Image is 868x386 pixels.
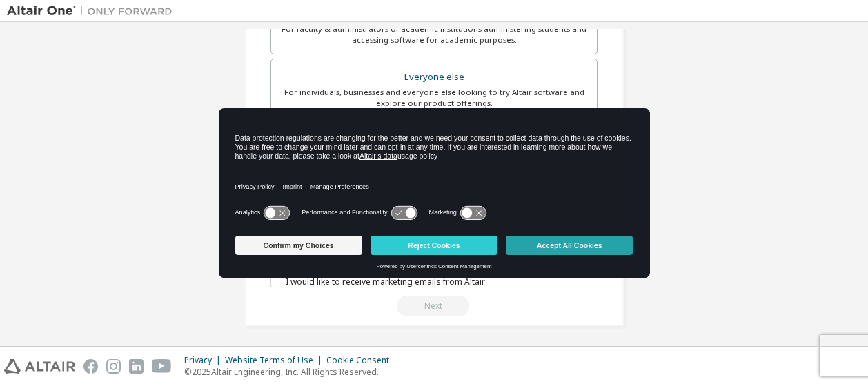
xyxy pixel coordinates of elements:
[184,355,225,366] div: Privacy
[129,359,144,374] img: linkedin.svg
[4,359,75,374] img: altair_logo.svg
[184,366,397,378] p: © 2025 Altair Engineering, Inc. All Rights Reserved.
[225,355,326,366] div: Website Terms of Use
[106,359,121,374] img: instagram.svg
[152,359,172,374] img: youtube.svg
[279,87,589,109] div: For individuals, businesses and everyone else looking to try Altair software and explore our prod...
[83,359,98,374] img: facebook.svg
[326,355,397,366] div: Cookie Consent
[279,68,589,87] div: Everyone else
[270,296,598,316] div: Read and acccept EULA to continue
[279,23,589,45] div: For faculty & administrators of academic institutions administering students and accessing softwa...
[7,4,179,18] img: Altair One
[270,276,485,287] label: I would like to receive marketing emails from Altair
